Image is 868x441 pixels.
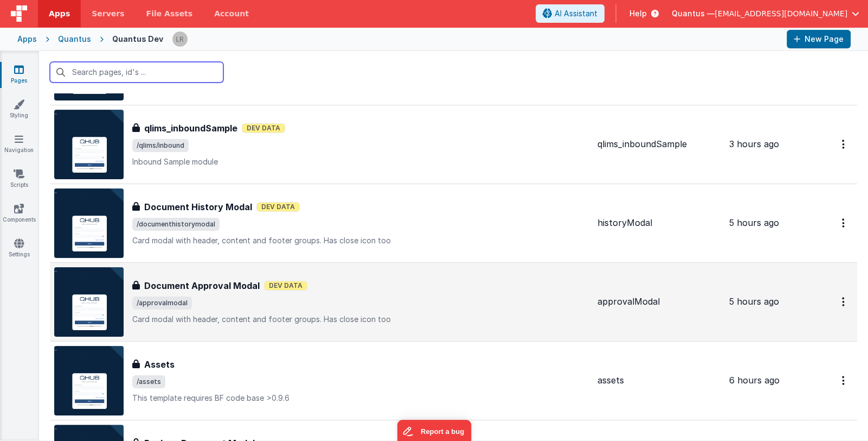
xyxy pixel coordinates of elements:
[144,358,175,371] h3: Assets
[729,296,779,307] span: 5 hours ago
[729,375,780,386] span: 6 hours ago
[132,393,589,404] p: This template requires BF code base >0.9.6
[92,8,124,19] span: Servers
[132,297,192,310] span: /approvalmodal
[835,133,853,155] button: Options
[144,279,260,292] h3: Document Approval Modal
[835,369,853,392] button: Options
[672,8,715,19] span: Quantus —
[715,8,847,19] span: [EMAIL_ADDRESS][DOMAIN_NAME]
[597,217,721,229] div: historyModal
[536,4,605,23] button: AI Assistant
[264,281,307,291] span: Dev Data
[50,62,223,83] input: Search pages, id's ...
[146,8,193,19] span: File Assets
[256,202,300,212] span: Dev Data
[835,291,853,313] button: Options
[58,34,91,45] div: Quantus
[132,218,220,231] span: /documenthistorymodal
[729,217,779,228] span: 5 hours ago
[49,8,70,19] span: Apps
[787,30,851,48] button: New Page
[597,374,721,387] div: assets
[144,122,237,135] h3: qlims_inboundSample
[672,8,859,19] button: Quantus — [EMAIL_ADDRESS][DOMAIN_NAME]
[132,235,589,246] p: Card modal with header, content and footer groups. Has close icon too
[112,34,163,45] div: Quantus Dev
[597,295,721,308] div: approvalModal
[242,123,285,133] span: Dev Data
[17,34,37,45] div: Apps
[835,212,853,234] button: Options
[597,138,721,150] div: qlims_inboundSample
[132,314,589,325] p: Card modal with header, content and footer groups. Has close icon too
[132,156,589,167] p: Inbound Sample module
[172,31,188,47] img: 0cc89ea87d3ef7af341bf65f2365a7ce
[729,138,779,149] span: 3 hours ago
[629,8,647,19] span: Help
[132,375,165,388] span: /assets
[144,200,252,213] h3: Document History Modal
[555,8,597,19] span: AI Assistant
[132,139,189,152] span: /qlims/inbound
